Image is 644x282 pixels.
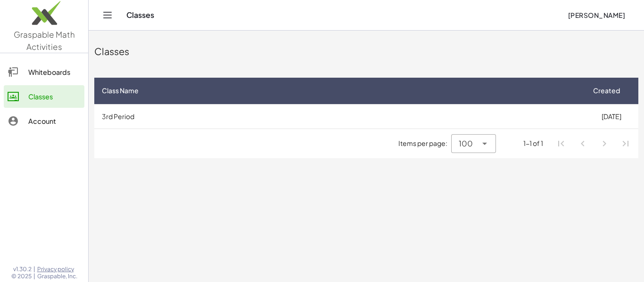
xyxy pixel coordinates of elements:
button: Toggle navigation [100,8,115,23]
a: Classes [4,85,84,108]
div: 1-1 of 1 [523,138,543,148]
span: Class Name [102,86,139,96]
span: Items per page: [398,138,451,148]
div: Whiteboards [28,66,81,78]
a: Account [4,110,84,132]
span: 100 [459,138,473,149]
button: [PERSON_NAME] [560,7,633,24]
div: Classes [94,45,638,58]
span: | [33,266,35,273]
span: Created [593,86,620,96]
div: Classes [28,91,81,102]
a: Privacy policy [37,266,77,273]
a: Whiteboards [4,61,84,83]
span: v1.30.2 [13,266,32,273]
span: Graspable Math Activities [14,29,75,52]
span: [PERSON_NAME] [568,11,625,19]
span: Graspable, Inc. [37,273,77,280]
td: 3rd Period [94,104,584,129]
nav: Pagination Navigation [551,133,636,154]
span: © 2025 [11,273,32,280]
span: | [33,273,35,280]
td: [DATE] [584,104,638,129]
div: Account [28,115,81,127]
